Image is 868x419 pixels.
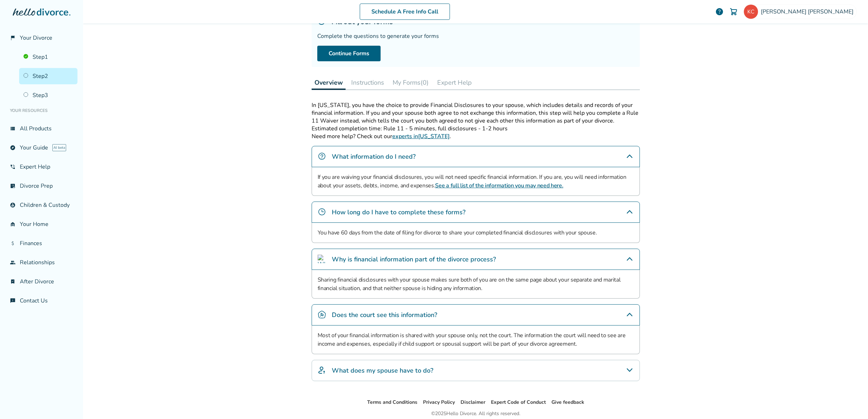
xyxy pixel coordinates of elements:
[318,276,634,293] p: Sharing financial disclosures with your spouse makes sure both of you are on the same page about ...
[318,173,634,190] p: If you are waiving your financial disclosures, you will not need specific financial information. ...
[10,183,16,189] span: list_alt_check
[312,249,640,270] div: Why is financial information part of the divorce process?
[19,87,77,103] a: Step3
[6,178,77,194] a: list_alt_checkDivorce Prep
[6,235,77,251] a: attach_moneyFinances
[318,366,326,374] img: What does my spouse have to do?
[6,293,77,309] a: chat_infoContact Us
[19,68,77,84] a: Step2
[52,144,66,151] span: AI beta
[312,146,640,167] div: What information do I need?
[318,228,634,237] p: You have 60 days from the date of filing for divorce to share your completed financial disclosure...
[312,101,640,125] p: In [US_STATE], you have the choice to provide Financial Disclosures to your spouse, which include...
[551,398,584,407] li: Give feedback
[318,310,326,319] img: Does the court see this information?
[10,35,16,41] span: flag_2
[312,132,640,140] p: Need more help? Check out our .
[318,208,326,216] img: How long do I have to complete these forms?
[312,360,640,381] div: What does my spouse have to do?
[348,75,387,90] button: Instructions
[10,145,16,151] span: explore
[318,152,326,160] img: What information do I need?
[332,366,433,375] h4: What does my spouse have to do?
[367,399,417,406] a: Terms and Conditions
[431,409,520,418] div: © 2025 Hello Divorce. All rights reserved.
[6,120,77,137] a: view_listAll Products
[312,75,346,90] button: Overview
[6,30,77,46] a: flag_2Your Divorce
[19,49,77,65] a: Step1
[6,197,77,213] a: account_childChildren & Custody
[317,32,634,40] div: Complete the questions to generate your forms
[390,75,432,90] button: My Forms(0)
[20,34,52,42] span: Your Divorce
[332,310,437,319] h4: Does the court see this information?
[10,202,16,208] span: account_child
[6,273,77,290] a: bookmark_checkAfter Divorce
[332,152,416,161] h4: What information do I need?
[10,126,16,131] span: view_list
[435,182,563,189] a: See a full list of the information you may need here.
[318,331,634,348] p: Most of your financial information is shared with your spouse only, not the court. The informatio...
[6,103,77,118] li: Your Resources
[461,398,485,407] li: Disclaimer
[392,132,450,140] a: experts in[US_STATE]
[6,254,77,271] a: groupRelationships
[491,399,546,406] a: Expert Code of Conduct
[10,279,16,284] span: bookmark_check
[312,202,640,223] div: How long do I have to complete these forms?
[833,385,868,419] iframe: Chat Widget
[744,5,758,19] img: keith.crowder@gmail.com
[6,140,77,156] a: exploreYour GuideAI beta
[360,4,450,20] a: Schedule A Free Info Call
[10,240,16,246] span: attach_money
[312,304,640,325] div: Does the court see this information?
[317,46,381,61] a: Continue Forms
[434,75,475,90] button: Expert Help
[10,221,16,227] span: garage_home
[10,298,16,304] span: chat_info
[10,260,16,265] span: group
[715,7,724,16] a: help
[332,208,465,217] h4: How long do I have to complete these forms?
[6,216,77,232] a: garage_homeYour Home
[332,255,496,264] h4: Why is financial information part of the divorce process?
[318,255,326,263] img: Why is financial information part of the divorce process?
[6,159,77,175] a: phone_in_talkExpert Help
[312,125,640,132] p: Estimated completion time: Rule 11 - 5 minutes, full disclosures - 1-2 hours
[10,164,16,170] span: phone_in_talk
[729,7,738,16] img: Cart
[761,8,856,16] span: [PERSON_NAME] [PERSON_NAME]
[423,399,455,406] a: Privacy Policy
